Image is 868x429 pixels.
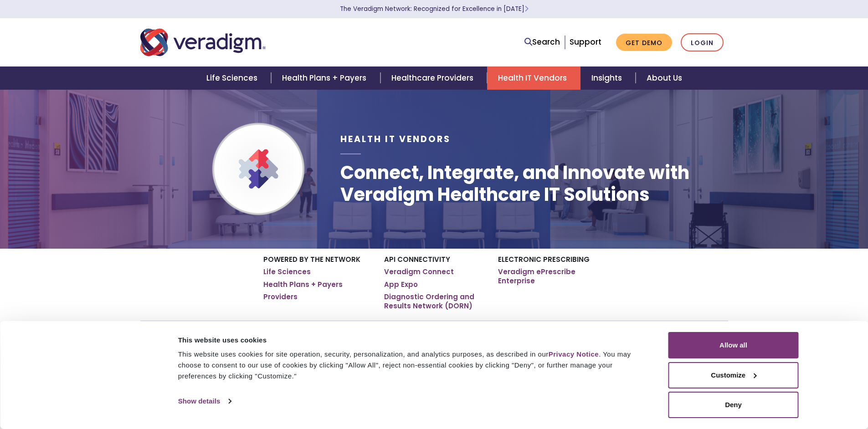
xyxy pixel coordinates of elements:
a: Life Sciences [263,267,311,276]
a: About Us [636,66,693,90]
a: App Expo [384,280,418,289]
a: Health IT Vendors [487,66,580,90]
span: Learn More [524,5,529,13]
a: Privacy Notice [549,350,599,358]
a: Login [681,33,724,52]
a: Veradigm ePrescribe Enterprise [498,267,605,285]
a: Health Plans + Payers [263,280,343,289]
div: This website uses cookies for site operation, security, personalization, and analytics purposes, ... [178,349,648,382]
a: Life Sciences [195,66,271,90]
a: Get Demo [616,34,672,51]
a: Diagnostic Ordering and Results Network (DORN) [384,292,484,310]
button: Deny [668,392,799,418]
a: Healthcare Providers [380,66,487,90]
span: Health IT Vendors [340,133,451,145]
h1: Connect, Integrate, and Innovate with Veradigm Healthcare IT Solutions [340,162,728,205]
a: The Veradigm Network: Recognized for Excellence in [DATE]Learn More [340,5,529,13]
a: Search [524,36,560,48]
a: Veradigm Connect [384,267,454,276]
a: Health Plans + Payers [271,66,380,90]
a: Insights [580,66,636,90]
a: Providers [263,292,298,301]
img: Veradigm logo [140,27,266,57]
button: Customize [668,362,799,388]
button: Allow all [668,332,799,358]
a: Show details [178,394,231,408]
div: This website uses cookies [178,335,648,346]
a: Support [570,36,601,47]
